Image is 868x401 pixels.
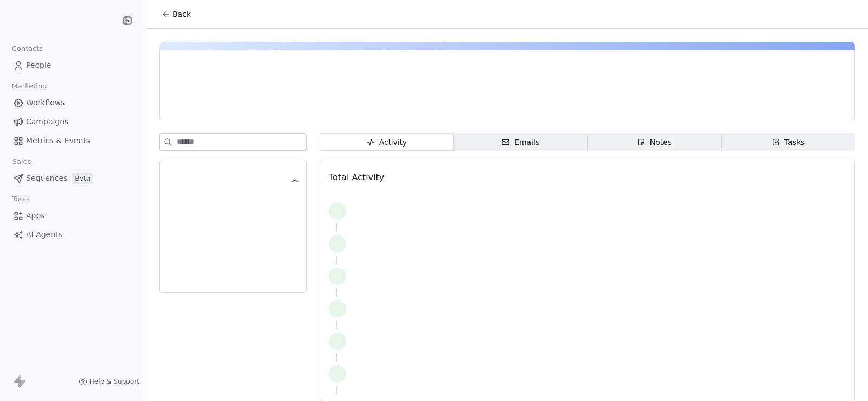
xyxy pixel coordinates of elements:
span: Contacts [7,41,48,57]
span: Back [173,9,191,20]
div: Tasks [771,137,805,148]
a: AI Agents [9,226,137,244]
a: Apps [9,207,137,225]
a: People [9,56,137,74]
span: Help & Support [90,377,139,386]
span: Sequences [26,173,67,184]
a: Help & Support [79,377,139,386]
span: Sales [8,154,36,170]
span: Workflows [26,97,65,109]
span: Metrics & Events [26,135,90,147]
span: Marketing [7,78,52,94]
div: Emails [501,137,539,148]
a: Metrics & Events [9,132,137,150]
span: Apps [26,210,45,221]
span: Beta [72,173,93,184]
span: Campaigns [26,116,68,128]
a: Workflows [9,94,137,112]
button: Back [155,4,197,24]
span: AI Agents [26,229,62,240]
span: Total Activity [329,172,384,182]
a: Campaigns [9,113,137,131]
span: People [26,60,52,71]
div: Notes [637,137,672,148]
a: SequencesBeta [9,169,137,187]
span: Tools [8,191,34,207]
